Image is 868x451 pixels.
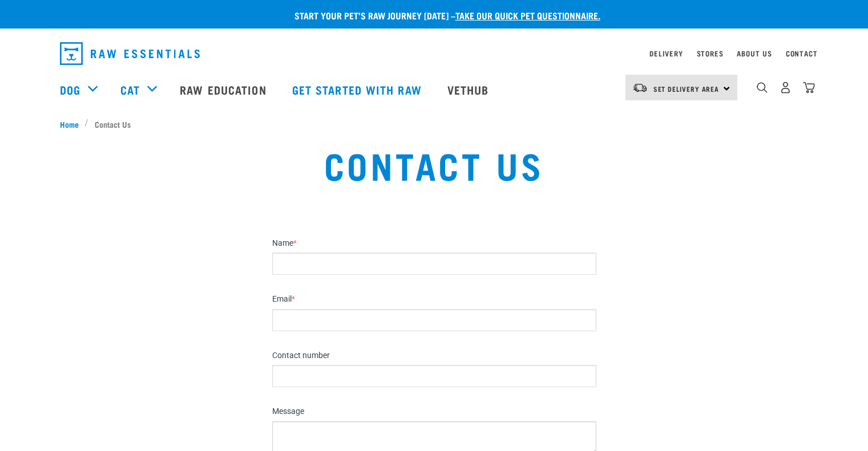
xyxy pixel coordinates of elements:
label: Message [272,407,596,417]
a: take our quick pet questionnaire. [455,13,600,18]
img: Raw Essentials Logo [60,42,200,65]
a: Home [60,118,85,130]
span: Home [60,118,79,130]
a: Delivery [649,51,683,55]
img: home-icon@2x.png [803,82,815,94]
nav: breadcrumbs [60,118,809,130]
a: Stores [697,51,724,55]
a: Contact [786,51,818,55]
a: Get started with Raw [281,67,436,112]
label: Contact number [272,351,596,361]
a: About Us [737,51,772,55]
img: van-moving.png [632,83,648,93]
label: Email [272,294,596,304]
a: Vethub [436,67,503,112]
a: Dog [60,81,80,98]
img: user.png [780,82,792,94]
img: home-icon-1@2x.png [757,82,768,93]
a: Cat [120,81,140,98]
label: Name [272,238,596,249]
span: Set Delivery Area [653,87,720,91]
nav: dropdown navigation [51,38,818,70]
h1: Contact Us [165,144,703,185]
a: Raw Education [168,67,280,112]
